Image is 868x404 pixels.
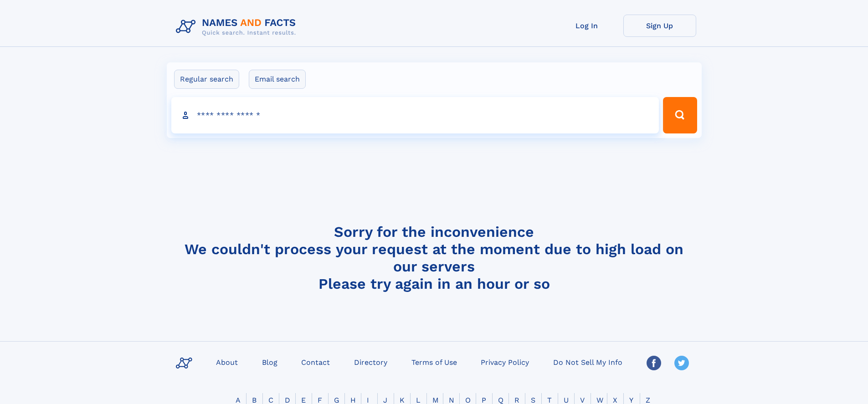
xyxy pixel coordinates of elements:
input: search input [171,97,659,133]
a: About [212,355,241,368]
img: Logo Names and Facts [172,15,303,39]
a: Sign Up [623,15,696,37]
h4: Sorry for the inconvenience We couldn't process your request at the moment due to high load on ou... [172,223,696,292]
img: Twitter [674,356,689,370]
a: Contact [298,355,334,368]
label: Email search [249,70,306,89]
a: Directory [350,355,391,368]
a: Privacy Policy [477,355,533,368]
a: Log In [550,15,623,37]
img: Facebook [647,356,661,370]
a: Blog [258,355,281,368]
a: Terms of Use [408,355,461,368]
label: Regular search [174,70,239,89]
button: Search Button [663,97,697,133]
a: Do Not Sell My Info [550,355,626,368]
